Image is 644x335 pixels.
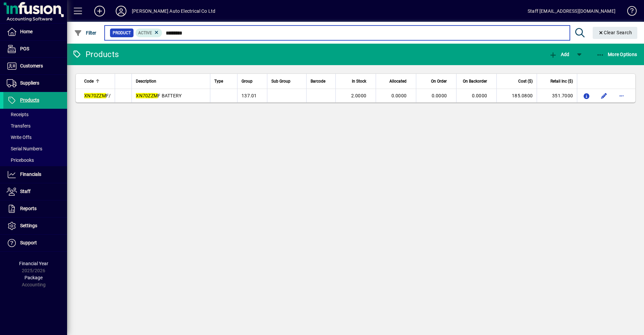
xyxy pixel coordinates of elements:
span: Financial Year [19,261,48,266]
span: Cost ($) [518,78,533,85]
div: Staff [EMAIL_ADDRESS][DOMAIN_NAME] [528,6,615,16]
span: Receipts [7,112,29,117]
div: Group [241,78,263,85]
span: Pricebooks [7,157,34,163]
a: Settings [3,218,67,234]
span: In Stock [352,78,366,85]
span: Product [113,30,131,36]
span: Serial Numbers [7,146,42,151]
button: Filter [72,27,98,39]
mat-chip: Activation Status: Active [136,29,162,37]
span: Clear Search [598,30,632,35]
button: More options [616,90,627,101]
span: F BATTERY [136,93,181,98]
a: Support [3,235,67,251]
span: Reports [20,206,37,211]
span: Filter [74,30,97,36]
a: Home [3,23,67,40]
a: Financials [3,166,67,183]
span: F/ [84,93,111,98]
div: Allocated [380,78,413,85]
span: 0.0000 [432,93,447,98]
span: Retail Inc ($) [550,78,573,85]
td: 185.0800 [496,89,537,102]
span: Barcode [311,78,325,85]
span: 0.0000 [472,93,487,98]
button: Add [89,5,110,17]
div: On Backorder [461,78,493,85]
a: Write Offs [3,132,67,143]
a: Transfers [3,120,67,132]
span: Staff [20,189,31,194]
span: Products [20,97,39,103]
span: Group [241,78,253,85]
span: Allocated [389,78,407,85]
span: On Backorder [463,78,487,85]
button: More Options [595,48,639,60]
a: Suppliers [3,75,67,92]
a: Receipts [3,109,67,120]
a: Reports [3,200,67,217]
button: Profile [110,5,132,17]
span: 2.0000 [351,93,367,98]
a: Customers [3,58,67,75]
span: 0.0000 [391,93,407,98]
span: Description [136,78,156,85]
div: Code [84,78,111,85]
span: Write Offs [7,135,32,140]
span: Financials [20,172,41,177]
div: Products [72,49,119,60]
div: [PERSON_NAME] Auto Electrical Co Ltd [132,6,215,16]
div: In Stock [340,78,372,85]
a: Pricebooks [3,154,67,166]
span: Transfers [7,123,31,129]
a: Knowledge Base [622,1,636,23]
a: Staff [3,183,67,200]
span: Code [84,78,94,85]
span: Support [20,240,37,245]
em: XN70ZZM [84,93,106,98]
div: Barcode [311,78,331,85]
span: Sub Group [271,78,290,85]
span: On Order [431,78,447,85]
div: On Order [420,78,453,85]
span: Home [20,29,33,34]
span: Suppliers [20,80,39,86]
td: 351.7000 [537,89,577,102]
span: 137.01 [241,93,257,98]
span: More Options [596,52,637,57]
div: Type [214,78,233,85]
button: Clear [593,27,638,39]
span: Package [24,275,43,280]
span: Customers [20,63,43,68]
div: Sub Group [271,78,302,85]
a: POS [3,41,67,57]
span: Add [549,52,569,57]
span: Type [214,78,223,85]
span: POS [20,46,29,51]
span: Settings [20,223,37,228]
em: XN70ZZM [136,93,158,98]
button: Add [547,48,571,60]
button: Edit [599,90,609,101]
a: Serial Numbers [3,143,67,154]
div: Description [136,78,206,85]
span: Active [138,31,152,35]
